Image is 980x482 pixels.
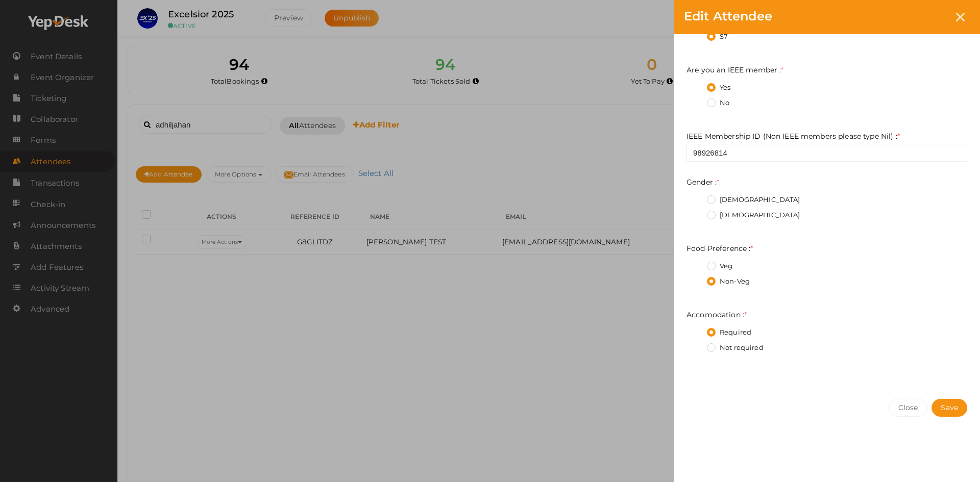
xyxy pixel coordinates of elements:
[707,195,800,205] label: [DEMOGRAPHIC_DATA]
[941,403,958,412] span: Save
[687,177,719,187] label: Gender :
[687,131,900,141] label: IEEE Membership ID (Non IEEE members please type Nil) :
[707,210,800,220] label: [DEMOGRAPHIC_DATA]
[707,343,764,353] label: Not required
[707,276,750,287] label: Non-Veg
[707,83,730,93] label: Yes
[687,310,747,320] label: Accomodation :
[707,261,732,271] label: Veg
[687,243,753,253] label: Food Preference :
[932,399,967,417] button: Save
[707,327,751,338] label: Required
[707,32,728,42] label: S7
[687,65,784,75] label: Are you an IEEE member :
[707,98,729,108] label: No
[687,144,967,162] input: Enter registrant membership no here.
[684,9,772,23] span: Edit Attendee
[889,399,927,417] button: Close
